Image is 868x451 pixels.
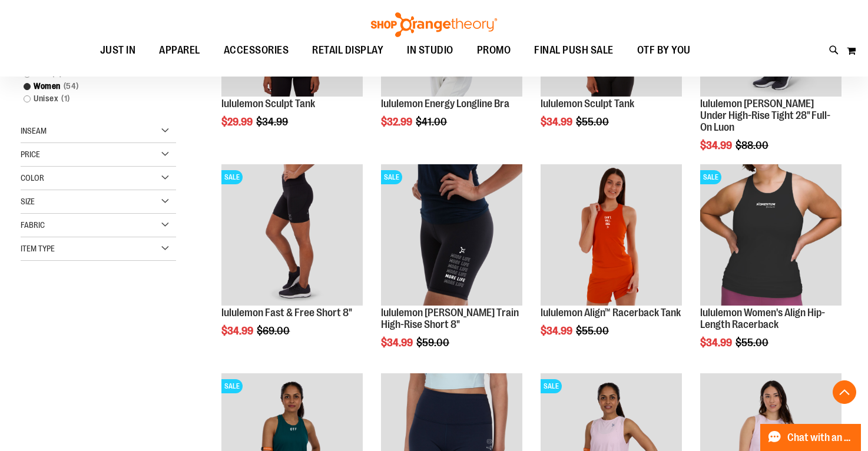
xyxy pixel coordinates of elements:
[541,116,574,128] span: $34.99
[159,37,200,64] span: APPAREL
[700,337,734,349] span: $34.99
[541,307,681,319] a: lululemon Align™ Racerback Tank
[221,325,255,337] span: $34.99
[221,170,243,184] span: SALE
[760,424,862,451] button: Chat with an Expert
[58,92,73,105] span: 1
[700,98,830,133] a: lululemon [PERSON_NAME] Under High-Rise Tight 28" Full-On Luon
[381,337,415,349] span: $34.99
[221,98,315,110] a: lululemon Sculpt Tank
[381,98,509,110] a: lululemon Energy Longline Bra
[257,325,291,337] span: $69.00
[576,116,611,128] span: $55.00
[541,98,634,110] a: lululemon Sculpt Tank
[700,164,842,306] img: Product image for lululemon Women's Align Hip-Length Racerback
[700,170,721,184] span: SALE
[736,140,770,151] span: $88.00
[381,164,522,306] img: Product image for lululemon Wunder Train High-Rise Short 8"
[221,164,363,306] img: Product image for lululemon Fast & Free Short 8"
[787,432,854,443] span: Chat with an Expert
[541,164,682,307] a: Product image for lululemon Align™ Racerback Tank
[21,197,35,206] span: Size
[833,380,856,404] button: Back To Top
[700,307,825,330] a: lululemon Women's Align Hip-Length Racerback
[541,379,562,393] span: SALE
[224,37,289,64] span: ACCESSORIES
[221,379,243,393] span: SALE
[216,158,369,367] div: product
[381,307,519,330] a: lululemon [PERSON_NAME] Train High-Rise Short 8"
[381,170,402,184] span: SALE
[736,337,770,349] span: $55.00
[375,158,528,379] div: product
[407,37,453,64] span: IN STUDIO
[535,158,688,367] div: product
[534,37,614,64] span: FINAL PUSH SALE
[576,325,611,337] span: $55.00
[221,164,363,307] a: Product image for lululemon Fast & Free Short 8"SALE
[637,37,691,64] span: OTF BY YOU
[477,37,511,64] span: PROMO
[381,116,414,128] span: $32.99
[21,173,44,183] span: Color
[21,244,55,253] span: Item Type
[700,140,734,151] span: $34.99
[369,12,499,37] img: Shop Orangetheory
[541,164,682,306] img: Product image for lululemon Align™ Racerback Tank
[100,37,136,64] span: JUST IN
[541,325,574,337] span: $34.99
[694,158,847,379] div: product
[21,150,40,159] span: Price
[312,37,383,64] span: RETAIL DISPLAY
[416,337,451,349] span: $59.00
[221,116,254,128] span: $29.99
[18,80,167,92] a: Women54
[18,92,167,105] a: Unisex1
[381,164,522,307] a: Product image for lululemon Wunder Train High-Rise Short 8"SALE
[221,307,352,319] a: lululemon Fast & Free Short 8"
[700,164,842,307] a: Product image for lululemon Women's Align Hip-Length RacerbackSALE
[21,220,45,230] span: Fabric
[61,80,82,92] span: 54
[21,126,47,135] span: Inseam
[256,116,290,128] span: $34.99
[416,116,449,128] span: $41.00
